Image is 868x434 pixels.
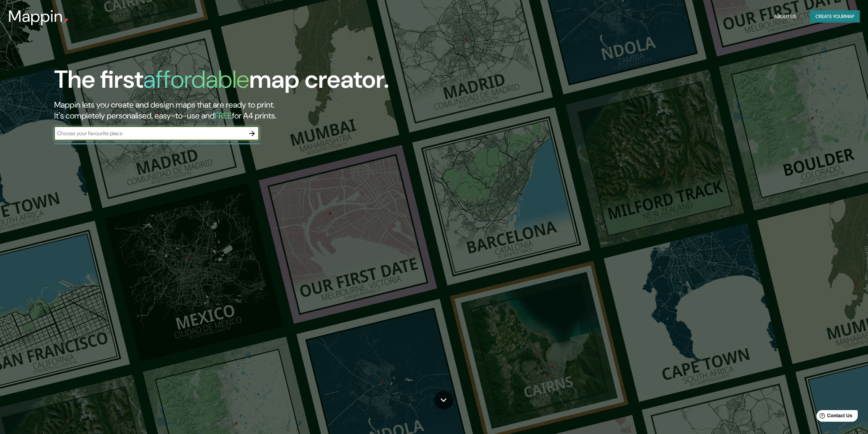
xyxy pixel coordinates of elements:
button: About Us [771,10,799,23]
img: mappin-pin [63,18,69,23]
button: Create yourmap [810,10,860,23]
h1: The first map creator. [54,65,389,99]
h1: affordable [143,64,249,95]
h2: Mappin lets you create and design maps that are ready to print. It's completely personalised, eas... [54,99,488,121]
h5: FREE [215,110,232,121]
h3: Mappin [8,7,63,26]
iframe: Help widget launcher [807,407,860,426]
input: Choose your favourite place [54,129,245,137]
